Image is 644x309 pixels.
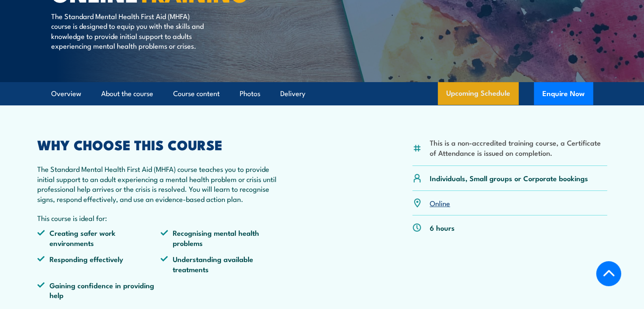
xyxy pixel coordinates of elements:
a: Photos [240,83,260,105]
a: Upcoming Schedule [438,82,519,105]
a: Online [430,198,450,208]
h2: WHY CHOOSE THIS COURSE [37,138,285,150]
p: This course is ideal for: [37,213,285,223]
p: Individuals, Small groups or Corporate bookings [430,173,588,183]
a: About the course [101,83,153,105]
li: Gaining confidence in providing help [37,280,161,300]
p: The Standard Mental Health First Aid (MHFA) course is designed to equip you with the skills and k... [51,11,206,51]
p: 6 hours [430,223,455,232]
a: Course content [173,83,220,105]
p: The Standard Mental Health First Aid (MHFA) course teaches you to provide initial support to an a... [37,164,285,204]
a: Overview [51,83,81,105]
a: Delivery [280,83,305,105]
li: Recognising mental health problems [160,228,284,248]
li: This is a non-accredited training course, a Certificate of Attendance is issued on completion. [430,138,607,157]
li: Creating safer work environments [37,228,161,248]
li: Understanding available treatments [160,254,284,274]
li: Responding effectively [37,254,161,274]
button: Enquire Now [534,82,593,105]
